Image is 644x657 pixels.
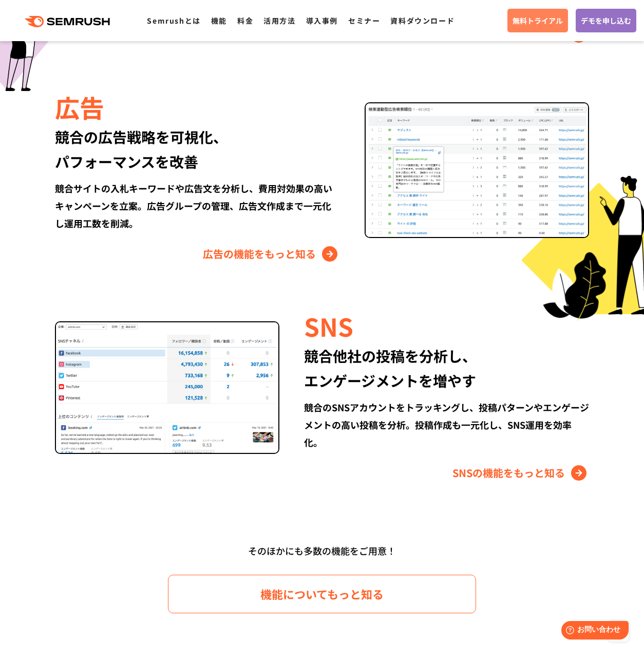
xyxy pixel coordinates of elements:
[260,585,384,603] span: 機能についてもっと知る
[304,343,589,393] div: 競合他社の投稿を分析し、 エンゲージメントを増やす
[147,15,200,26] a: Semrushとは
[452,465,589,481] a: SNSの機能をもっと知る
[553,617,633,646] iframe: Help widget launcher
[211,15,227,26] a: 機能
[348,15,380,26] a: セミナー
[306,15,338,26] a: 導入事例
[27,541,617,560] div: そのほかにも多数の機能をご用意！
[203,246,340,262] a: 広告の機能をもっと知る
[263,15,295,26] a: 活用方法
[304,308,589,343] div: SNS
[581,15,631,26] span: デモを申し込む
[55,179,340,232] div: 競合サイトの入札キーワードや広告文を分析し、費用対効果の高いキャンペーンを立案。広告グループの管理、広告文作成まで一元化し運用工数を削減。
[576,9,636,32] a: デモを申し込む
[168,575,476,613] a: 機能についてもっと知る
[390,15,454,26] a: 資料ダウンロード
[507,9,568,32] a: 無料トライアル
[55,89,340,124] div: 広告
[237,15,253,26] a: 料金
[513,15,563,26] span: 無料トライアル
[55,124,340,174] div: 競合の広告戦略を可視化、 パフォーマンスを改善
[304,398,589,451] div: 競合のSNSアカウントをトラッキングし、投稿パターンやエンゲージメントの高い投稿を分析。投稿作成も一元化し、SNS運用を効率化。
